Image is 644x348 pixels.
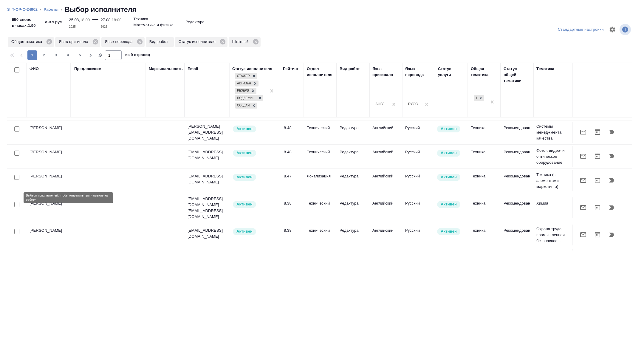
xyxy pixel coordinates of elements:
[468,146,501,167] td: Техника
[590,200,605,215] button: Открыть календарь загрузки
[304,225,337,245] td: Технический
[236,174,253,180] p: Активен
[369,122,402,143] td: Английский
[14,229,19,234] input: Выбери исполнителей, чтобы отправить приглашение на работу
[236,201,253,207] p: Активен
[232,125,277,133] div: Рядовой исполнитель: назначай с учетом рейтинга
[468,122,501,143] td: Техника
[441,150,457,156] p: Активен
[536,148,575,166] p: Фото-, видео- и оптическое оборудование
[284,125,301,131] div: 8.48
[232,228,277,236] div: Рядовой исполнитель: назначай с учетом рейтинга
[340,149,366,155] p: Редактура
[402,225,435,245] td: Русский
[620,24,632,35] span: Посмотреть информацию
[14,202,19,207] input: Выбери исполнителей, чтобы отправить приглашение на работу
[149,66,183,72] div: Маржинальность
[232,66,272,72] div: Статус исполнителя
[304,170,337,191] td: Локализация
[408,102,422,107] div: Русский
[468,225,501,245] td: Техника
[474,95,477,101] div: Техника
[590,125,605,139] button: Открыть календарь загрузки
[283,66,298,72] div: Рейтинг
[304,122,337,143] td: Технический
[536,250,575,268] p: Техника (с элементами маркетинга)
[536,66,554,72] div: Тематика
[468,197,501,218] td: Техника
[235,88,250,94] div: Резерв
[471,66,498,78] div: Общая тематика
[8,37,54,47] div: Общая тематика
[501,197,533,218] td: Рекомендован
[188,66,198,72] div: Email
[236,126,253,132] p: Активен
[188,208,226,220] p: [EMAIL_ADDRESS][DOMAIN_NAME]
[576,228,590,242] button: Отправить предложение о работе
[369,146,402,167] td: Английский
[284,149,301,155] div: 8.48
[576,125,590,139] button: Отправить предложение о работе
[284,173,301,179] div: 8.47
[235,87,257,95] div: Стажер, Активен, Резерв, Подлежит внедрению, Создан
[441,126,457,132] p: Активен
[576,200,590,215] button: Отправить предложение о работе
[590,173,605,188] button: Открыть календарь загрузки
[27,170,71,191] td: [PERSON_NAME]
[605,200,619,215] button: Продолжить
[27,225,71,245] td: [PERSON_NAME]
[188,196,226,208] p: [EMAIL_ADDRESS][DOMAIN_NAME]
[284,200,301,206] div: 8.38
[7,5,637,14] nav: breadcrumb
[605,173,619,188] button: Продолжить
[236,150,253,156] p: Активен
[40,7,41,13] li: ‹
[14,175,19,180] input: Выбери исполнителей, чтобы отправить приглашение на работу
[125,51,150,60] span: из 9 страниц
[501,249,533,270] td: Рекомендован
[92,14,98,30] div: —
[605,228,619,242] button: Продолжить
[441,174,457,180] p: Активен
[51,52,61,58] span: 3
[188,123,226,141] p: [PERSON_NAME][EMAIL_ADDRESS][DOMAIN_NAME]
[112,18,121,22] p: 18:00
[27,249,71,270] td: [PERSON_NAME]
[14,151,19,156] input: Выбери исполнителей, чтобы отправить приглашение на работу
[75,50,85,60] button: 5
[101,37,145,47] div: Язык перевода
[536,226,575,244] p: Охрана труда, промышленная безопаснос...
[605,125,619,139] button: Продолжить
[340,228,366,233] p: Редактура
[149,39,170,45] p: Вид работ
[605,149,619,163] button: Продолжить
[11,39,44,45] p: Общая тематика
[235,103,250,109] div: Создан
[468,249,501,270] td: Техника
[55,37,100,47] div: Язык оригинала
[232,173,277,181] div: Рядовой исполнитель: назначай с учетом рейтинга
[402,249,435,270] td: Русский
[576,149,590,163] button: Отправить предложение о работе
[236,228,253,234] p: Активен
[590,228,605,242] button: Открыть календарь загрузки
[304,197,337,218] td: Технический
[63,52,73,58] span: 4
[232,200,277,208] div: Рядовой исполнитель: назначай с учетом рейтинга
[235,102,258,109] div: Стажер, Активен, Резерв, Подлежит внедрению, Создан
[284,228,301,233] div: 8.38
[576,173,590,188] button: Отправить предложение о работе
[69,18,80,22] p: 25.08,
[188,149,226,161] p: [EMAIL_ADDRESS][DOMAIN_NAME]
[232,149,277,157] div: Рядовой исполнитель: назначай с учетом рейтинга
[39,52,49,58] span: 2
[501,225,533,245] td: Рекомендован
[134,16,148,22] p: Техника
[473,95,484,102] div: Техника
[307,66,334,78] div: Отдел исполнителя
[402,122,435,143] td: Русский
[44,7,59,12] a: Работы
[59,39,90,45] p: Язык оригинала
[188,250,226,268] p: [PERSON_NAME][EMAIL_ADDRESS][DOMAIN_NAME]
[590,149,605,163] button: Открыть календарь загрузки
